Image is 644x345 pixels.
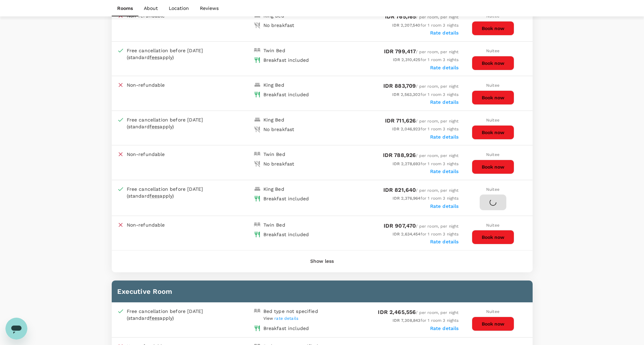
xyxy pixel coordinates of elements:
span: IDR 7,308,843 [393,318,421,323]
div: Breakfast included [263,57,309,63]
img: king-bed-icon [254,82,261,88]
iframe: Button to launch messaging window [5,318,27,340]
span: / per room, per night [384,49,459,54]
span: IDR 907,470 [384,222,416,229]
label: Rate details [430,326,459,331]
span: fees [150,55,160,60]
div: Free cancellation before [DATE] (standard apply) [127,116,219,130]
button: Book now [472,90,514,105]
button: Book now [472,21,514,35]
button: Book now [472,230,514,244]
span: IDR 2,634,454 [393,232,421,236]
img: double-bed-icon [254,308,261,315]
span: IDR 711,626 [385,117,416,124]
label: Rate details [430,30,459,35]
label: Rate details [430,65,459,70]
div: Breakfast included [263,91,309,98]
span: for 1 room 3 nights [392,127,459,131]
span: / per room, per night [383,153,459,158]
button: Book now [472,160,514,174]
label: Rate details [430,99,459,105]
img: double-bed-icon [254,151,261,158]
button: Book now [472,56,514,70]
div: King Bed [263,186,284,192]
p: Location [169,5,189,12]
p: Reviews [200,5,219,12]
div: No breakfast [263,126,294,133]
span: for 1 room 3 nights [393,318,459,323]
span: for 1 room 3 nights [392,23,459,28]
div: Breakfast included [263,231,309,238]
span: for 1 room 3 nights [393,161,459,166]
span: IDR 788,926 [383,152,416,158]
span: for 1 room 3 nights [393,57,459,62]
span: IDR 883,709 [383,83,416,89]
span: / per room, per night [383,188,459,193]
span: / per room, per night [383,84,459,89]
p: Non-refundable [127,151,165,158]
div: Twin Bed [263,221,285,228]
span: fees [150,315,160,321]
span: fees [150,124,160,129]
button: Book now [472,125,514,140]
span: rate details [274,316,298,321]
span: Nuitee [486,187,499,192]
div: Free cancellation before [DATE] (standard apply) [127,308,219,321]
p: Rooms [117,5,133,12]
span: Nuitee [486,83,499,88]
span: IDR 2,465,556 [378,309,416,315]
label: Rate details [430,203,459,209]
div: No breakfast [263,160,294,167]
span: fees [150,193,160,199]
div: Free cancellation before [DATE] (standard apply) [127,47,219,61]
div: Twin Bed [263,151,285,158]
p: Non-refundable [127,221,165,228]
div: No breakfast [263,22,294,29]
span: Nuitee [486,48,499,53]
span: IDR 765,165 [385,13,416,20]
img: double-bed-icon [254,47,261,54]
span: IDR 2,046,923 [392,127,421,131]
div: Breakfast included [263,325,309,332]
div: Breakfast included [263,195,309,202]
label: Rate details [430,169,459,174]
span: for 1 room 3 nights [393,196,459,201]
label: Rate details [430,134,459,140]
img: double-bed-icon [254,221,261,228]
span: for 1 room 3 nights [392,92,459,97]
span: View [263,316,299,321]
div: Bed type not specified [263,308,318,315]
div: Free cancellation before [DATE] (standard apply) [127,186,219,199]
span: Nuitee [486,118,499,123]
span: Nuitee [486,223,499,228]
label: Rate details [430,239,459,244]
img: king-bed-icon [254,116,261,123]
span: IDR 799,417 [384,48,416,55]
div: Twin Bed [263,47,285,54]
span: for 1 room 3 nights [393,232,459,236]
span: / per room, per night [385,119,459,124]
div: King Bed [263,116,284,123]
button: Show less [301,253,343,270]
div: King Bed [263,82,284,88]
span: IDR 821,640 [383,187,416,193]
span: / per room, per night [385,15,459,19]
span: IDR 2,310,425 [393,57,421,62]
span: Nuitee [486,309,499,314]
span: Nuitee [486,152,499,157]
span: IDR 2,376,964 [393,196,421,201]
h6: Executive Room [117,286,527,297]
span: IDR 2,278,693 [393,161,421,166]
img: king-bed-icon [254,186,261,192]
button: Book now [472,317,514,331]
p: Non-refundable [127,82,165,88]
p: About [144,5,158,12]
span: / per room, per night [378,310,458,315]
span: IDR 2,207,540 [392,23,421,28]
span: IDR 2,563,302 [392,92,421,97]
span: / per room, per night [384,224,459,229]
